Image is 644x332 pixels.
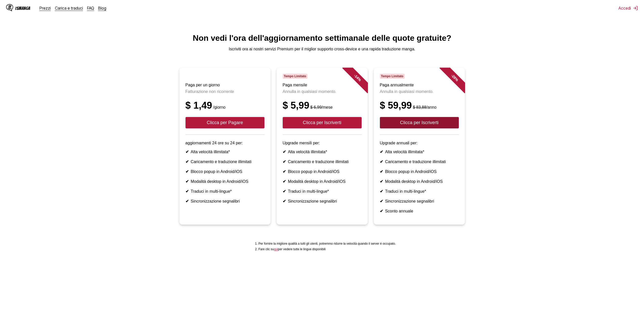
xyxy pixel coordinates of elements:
[185,141,243,145] font: aggiornamenti 24 ore su 24 per:
[283,189,286,193] font: ✔
[380,199,383,203] font: ✔
[288,150,327,154] font: Alta velocità illimitata*
[283,83,307,87] font: Paga mensile
[191,150,230,154] font: Alta velocità illimitata*
[229,47,415,51] font: Iscriviti ora ai nostri servizi Premium per il miglior supporto cross-device e una rapida traduzi...
[185,117,264,128] button: Clicca per Pagare
[385,150,424,154] font: Alta velocità illimitata*
[618,6,631,11] font: Accedi
[185,89,234,94] font: Fatturazione non ricorrente
[451,74,457,80] font: 28
[380,209,383,213] font: ✔
[15,6,30,11] font: IsManga
[450,73,454,77] font: -
[380,100,412,111] font: $ 59,99
[191,189,232,193] font: Traduci in multi-lingue*
[283,100,309,111] font: $ 5,99
[288,169,340,174] font: Blocco popup in Android/iOS
[288,160,349,164] font: Caricamento e traduzione illimitati
[288,189,329,193] font: Traduci in multi-lingue*
[274,247,278,251] a: Lingue disponibili
[385,189,426,193] font: Traduci in multi-lingue*
[55,6,83,11] a: Carica e traduci
[284,74,306,78] font: Tempo Limitato
[322,105,333,109] font: /mese
[413,105,426,109] font: $ 83,88
[283,199,286,203] font: ✔
[385,160,446,164] font: Caricamento e traduzione illimitati
[185,179,189,184] font: ✔
[185,150,189,154] font: ✔
[288,179,346,184] font: Modalità desktop in Android/iOS
[618,6,638,11] button: Accedi
[207,120,243,125] font: Clicca per Pagare
[283,160,286,164] font: ✔
[288,199,337,203] font: Sincronizzazione segnalibri
[193,33,451,43] font: Non vedi l'ora dell'aggiornamento settimanale delle quote gratuite?
[185,169,189,174] font: ✔
[380,179,383,184] font: ✔
[278,247,325,251] font: per vedere tutte le lingue disponibili
[381,74,403,78] font: Tempo Limitato
[385,209,413,213] font: Sconto annuale
[310,105,321,109] font: $ 6,99
[385,169,437,174] font: Blocco popup in Android/iOS
[98,6,106,11] a: Blog
[6,4,13,11] img: Logo IsManga
[380,160,383,164] font: ✔
[258,247,274,251] font: Fare clic su
[426,105,437,109] font: /anno
[380,89,434,94] font: Annulla in qualsiasi momento.
[274,247,278,251] font: qui
[191,160,252,164] font: Caricamento e traduzione illimitati
[185,189,189,193] font: ✔
[258,242,396,245] font: Per fornire la migliore qualità a tutti gli utenti, potremmo ridurre la velocità quando il server...
[354,74,360,80] font: 14
[385,179,443,184] font: Modalità desktop in Android/iOS
[380,169,383,174] font: ✔
[191,179,248,184] font: Modalità desktop in Android/iOS
[191,169,242,174] font: Blocco popup in Android/iOS
[185,199,189,203] font: ✔
[400,120,438,125] font: Clicca per Iscriverti
[283,117,362,128] button: Clicca per Iscriverti
[283,169,286,174] font: ✔
[213,105,225,109] font: /giorno
[357,77,362,82] font: %
[185,83,220,87] font: Paga per un giorno
[87,6,94,11] a: FAQ
[185,100,212,111] font: $ 1,49
[6,4,39,12] a: Logo IsMangaIsManga
[454,77,459,82] font: %
[283,141,320,145] font: Upgrade mensili per:
[380,189,383,193] font: ✔
[283,179,286,184] font: ✔
[353,73,357,77] font: -
[303,120,341,125] font: Clicca per Iscriverti
[380,150,383,154] font: ✔
[283,89,337,94] font: Annulla in qualsiasi momento.
[283,150,286,154] font: ✔
[380,117,459,128] button: Clicca per Iscriverti
[191,199,240,203] font: Sincronizzazione segnalibri
[39,6,51,11] a: Prezzi
[185,160,189,164] font: ✔
[633,6,638,11] img: Iscriviti
[380,141,418,145] font: Upgrade annuali per:
[385,199,434,203] font: Sincronizzazione segnalibri
[380,83,414,87] font: Paga annualmente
